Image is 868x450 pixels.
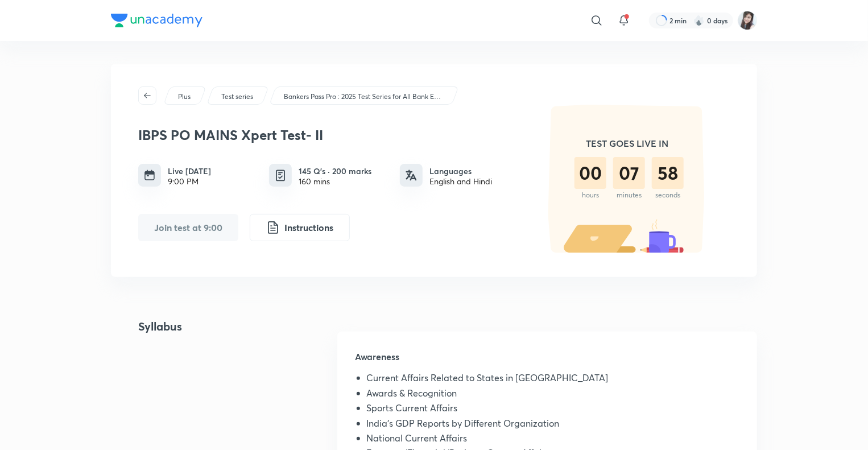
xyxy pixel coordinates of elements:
img: Company Logo [111,14,202,27]
img: streak [693,15,705,26]
div: 9:00 PM [168,177,211,186]
img: timing [144,170,155,181]
li: National Current Affairs [367,433,739,448]
h5: Awareness [356,350,739,373]
p: Test series [221,92,253,102]
li: India’s GDP Reports by Different Organization [367,418,739,433]
div: 160 mins [299,177,371,186]
div: 07 [613,157,645,189]
div: 58 [652,157,684,189]
button: Join test at 9:00 [138,214,238,241]
img: quiz info [274,168,288,183]
li: Current Affairs Related to States in [GEOGRAPHIC_DATA] [367,373,739,387]
a: Plus [176,92,193,102]
div: 00 [574,157,606,189]
h6: 145 Q’s · 200 marks [299,165,371,177]
img: Manjeet Kaur [738,11,757,30]
li: Sports Current Affairs [367,403,739,418]
li: Awards & Recognition [367,388,739,403]
button: Instructions [250,214,350,241]
div: hours [574,191,606,199]
img: instruction [266,221,280,234]
h6: Live [DATE] [168,165,211,177]
img: timer [525,105,730,253]
div: English and Hindi [429,177,492,186]
img: languages [406,170,417,181]
p: Bankers Pass Pro : 2025 Test Series for All Bank Exams by Team AVP [284,92,443,102]
h5: TEST GOES LIVE IN [574,137,680,150]
p: Plus [178,92,191,102]
div: seconds [652,191,684,199]
a: Bankers Pass Pro : 2025 Test Series for All Bank Exams by Team AVP [282,92,445,102]
div: minutes [613,191,645,199]
h6: Languages [429,165,492,177]
h3: IBPS PO MAINS Xpert Test- II [138,127,519,143]
a: Test series [220,92,255,102]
